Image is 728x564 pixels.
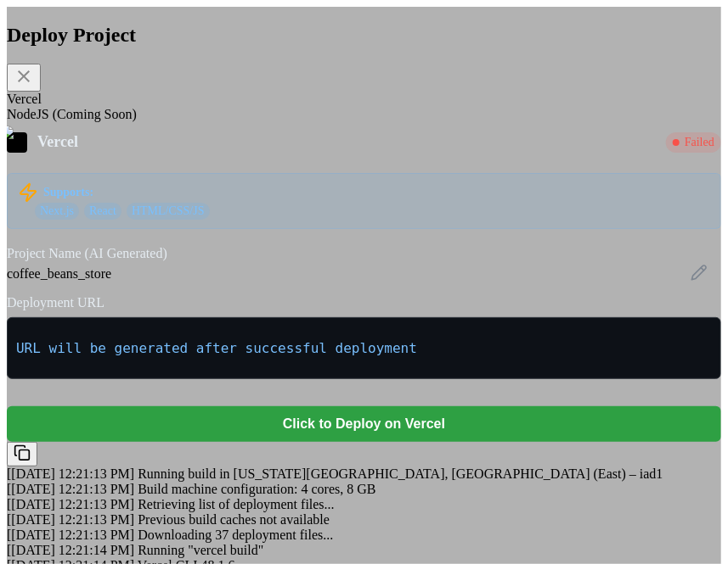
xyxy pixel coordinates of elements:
[7,497,134,511] span: [ [DATE] 12:21:13 PM ]
[7,442,37,466] button: Copy URL
[7,482,721,497] div: Build machine configuration: 4 cores, 8 GB
[7,295,721,310] label: Deployment URL
[84,203,121,220] span: React
[7,246,721,261] label: Project Name (AI Generated)
[127,203,210,220] span: HTML/CSS/JS
[7,406,721,442] button: Click to Deploy on Vercel
[7,24,721,47] h2: Deploy Project
[7,512,721,528] div: Previous build caches not available
[7,466,134,481] span: [ [DATE] 12:21:13 PM ]
[7,266,721,282] div: coffee_beans_store
[16,340,712,356] p: URL will be generated after successful deployment
[7,497,721,512] div: Retrieving list of deployment files...
[7,466,721,482] div: Running build in [US_STATE][GEOGRAPHIC_DATA], [GEOGRAPHIC_DATA] (East) – iad1
[7,543,134,557] span: [ [DATE] 12:21:14 PM ]
[7,528,721,543] div: Downloading 37 deployment files...
[666,132,721,153] div: Failed
[7,512,134,527] span: [ [DATE] 12:21:13 PM ]
[7,528,134,542] span: [ [DATE] 12:21:13 PM ]
[37,133,656,151] div: Vercel
[7,107,721,122] div: NodeJS (Coming Soon)
[7,543,721,558] div: Running "vercel build"
[7,92,721,107] div: Vercel
[7,482,134,496] span: [ [DATE] 12:21:13 PM ]
[687,260,711,287] button: Edit project name
[35,203,79,220] span: Next.js
[43,186,93,199] strong: Supports:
